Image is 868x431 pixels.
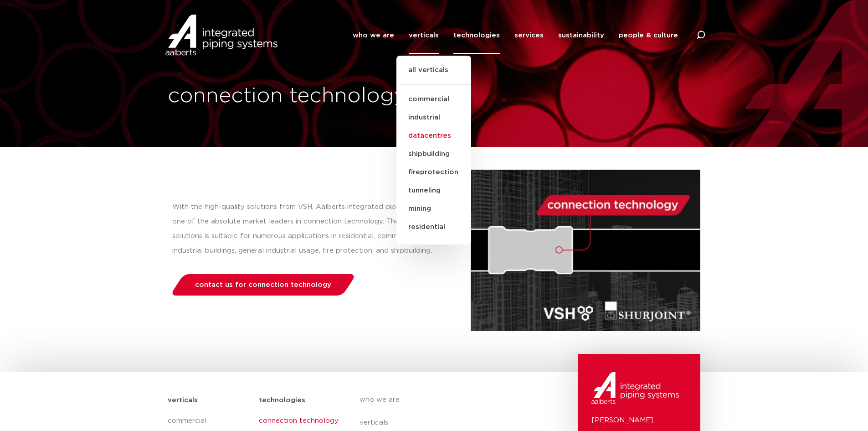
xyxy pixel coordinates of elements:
a: mining [396,200,471,218]
a: services [514,17,544,54]
span: contact us for connection technology [195,281,331,288]
h5: verticals [168,393,198,408]
a: shipbuilding [396,145,471,163]
a: industrial [396,109,471,127]
a: verticals [409,17,439,54]
a: tunneling [396,182,471,200]
a: contact us for connection technology [169,274,356,296]
a: people & culture [619,17,678,54]
a: commercial [396,90,471,109]
a: who we are [360,389,526,411]
nav: Menu [353,17,678,54]
a: all verticals [396,65,471,85]
h1: connection technology [168,82,430,111]
a: technologies [453,17,500,54]
a: sustainability [558,17,604,54]
a: datacentres [396,127,471,145]
h5: technologies [259,393,305,408]
a: who we are [353,17,394,54]
a: fireprotection [396,163,471,182]
p: With the high-quality solutions from VSH, Aalberts integrated piping systems is one of the absolu... [172,200,452,258]
ul: verticals [396,56,471,244]
a: residential [396,218,471,236]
